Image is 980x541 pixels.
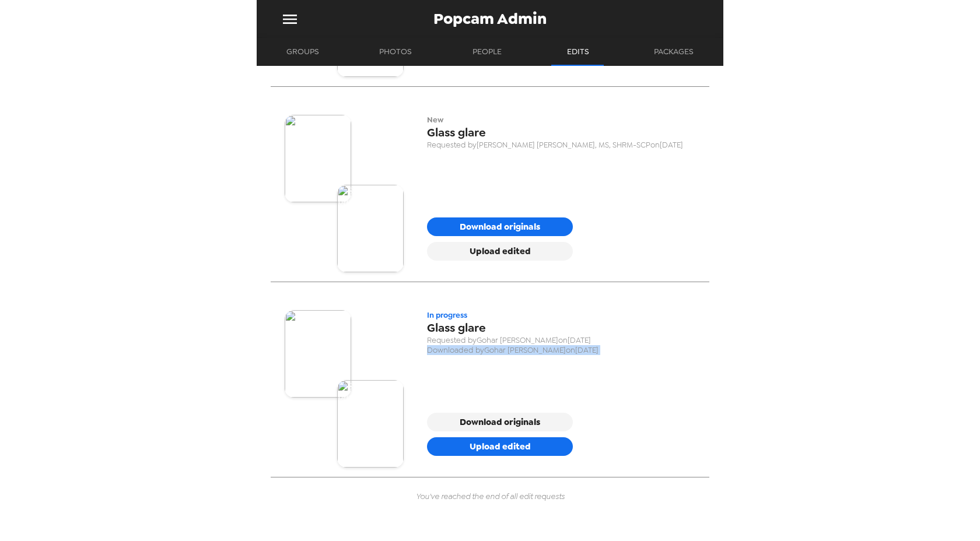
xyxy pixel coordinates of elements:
button: Groups [276,38,330,66]
span: Glass glare [427,125,695,140]
span: Requested by Gohar [PERSON_NAME] on [DATE] [427,335,695,345]
span: Popcam Admin [433,11,547,27]
img: Original photo [285,115,351,202]
button: Packages [643,38,704,66]
button: Upload edited [427,242,573,261]
button: Upload edited [427,437,573,456]
span: in progress [427,310,695,320]
span: Requested by [PERSON_NAME] [PERSON_NAME], MS, SHRM-SCP on [DATE] [427,140,695,150]
img: Secondary original photo [337,380,404,468]
button: Edits [552,38,604,66]
span: Glass glare [427,320,695,335]
span: You've reached the end of all edit requests [416,491,565,501]
img: Secondary original photo [337,185,404,272]
button: Photos [369,38,422,66]
img: Original photo [285,310,351,398]
button: Download originals [427,413,573,431]
button: People [461,38,513,66]
button: Download originals [427,217,573,236]
span: new [427,115,695,125]
span: Downloaded by Gohar [PERSON_NAME] on [DATE] [427,345,695,355]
